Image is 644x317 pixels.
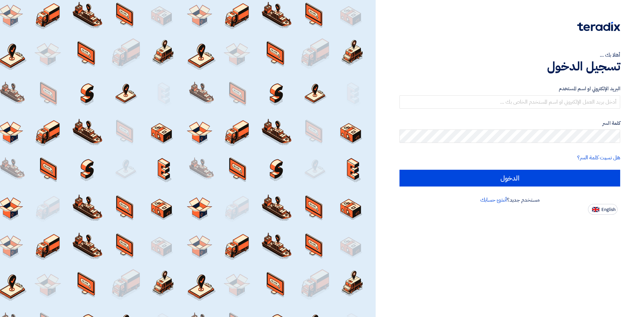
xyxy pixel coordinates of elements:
span: English [601,207,615,212]
div: مستخدم جديد؟ [399,196,620,204]
input: الدخول [399,170,620,187]
button: English [588,204,618,215]
label: كلمة السر [399,119,620,127]
img: Teradix logo [577,22,620,31]
img: en-US.png [592,207,599,212]
h1: تسجيل الدخول [399,59,620,74]
label: البريد الإلكتروني او اسم المستخدم [399,85,620,93]
div: أهلا بك ... [399,51,620,59]
input: أدخل بريد العمل الإلكتروني او اسم المستخدم الخاص بك ... [399,95,620,109]
a: أنشئ حسابك [480,196,507,204]
a: هل نسيت كلمة السر؟ [577,154,620,162]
